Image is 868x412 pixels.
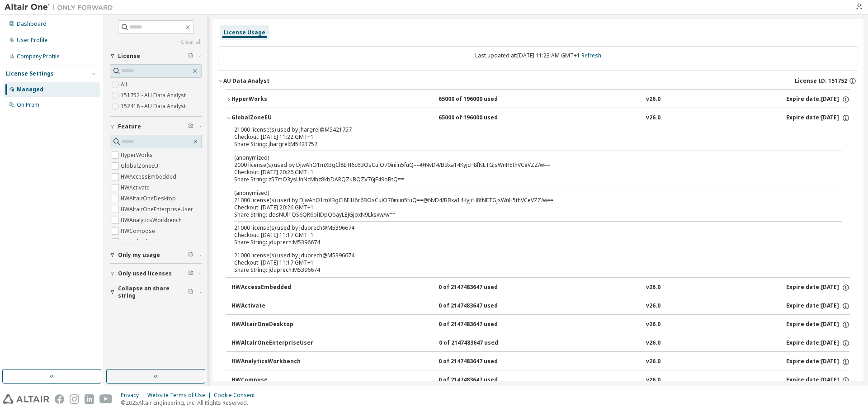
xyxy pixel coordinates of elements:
[121,204,195,215] label: HWAltairOneEnterpriseUser
[234,133,820,141] div: Checkout: [DATE] 11:22 GMT+1
[234,126,820,133] div: 21000 license(s) used by jhargrel@M5421757
[121,193,178,204] label: HWAltairOneDesktop
[234,189,820,197] p: (anonymized)
[121,237,163,247] label: HWEmbedBasic
[786,114,850,122] div: Expire date: [DATE]
[795,77,847,85] span: License ID: 151752
[439,302,520,310] div: 0 of 2147483647 used
[121,226,157,237] label: HWCompose
[110,282,202,302] button: Collapse on share string
[231,358,313,366] div: HWAnalyticsWorkbench
[231,352,850,372] button: HWAnalyticsWorkbench0 of 2147483647 usedv26.0Expire date:[DATE]
[17,37,47,44] div: User Profile
[121,79,129,90] label: All
[110,46,202,66] button: License
[121,101,188,112] label: 152418 - AU Data Analyst
[439,376,520,384] div: 0 of 2147483647 used
[214,392,260,399] div: Cookie Consent
[231,370,850,390] button: HWCompose0 of 2147483647 usedv26.0Expire date:[DATE]
[234,232,820,239] div: Checkout: [DATE] 11:17 GMT+1
[118,52,140,60] span: License
[231,302,313,310] div: HWActivate
[646,321,660,329] div: v26.0
[121,161,160,171] label: GlobalZoneEU
[188,270,193,277] span: Clear filter
[6,70,54,77] div: License Settings
[234,154,820,169] div: 2000 license(s) used by DjwAhO1mXBgCl8EiH6c6BOsCulO70iniin5fuQ==@NvD4/BBxa14KyjcH8fNETGjsWnH5thVC...
[17,86,43,93] div: Managed
[231,296,850,316] button: HWActivate0 of 2147483647 usedv26.0Expire date:[DATE]
[110,38,202,46] a: Clear all
[121,182,151,193] label: HWActivate
[786,376,850,384] div: Expire date: [DATE]
[147,392,214,399] div: Website Terms of Use
[99,394,113,404] img: youtube.svg
[188,289,193,296] span: Clear filter
[231,339,313,347] div: HWAltairOneEnterpriseUser
[231,278,850,298] button: HWAccessEmbedded0 of 2147483647 usedv26.0Expire date:[DATE]
[231,315,850,335] button: HWAltairOneDesktop0 of 2147483647 usedv26.0Expire date:[DATE]
[646,95,660,104] div: v26.0
[646,376,660,384] div: v26.0
[231,284,313,292] div: HWAccessEmbedded
[223,77,269,85] div: AU Data Analyst
[118,251,160,259] span: Only my usage
[110,264,202,284] button: Only used licenses
[110,245,202,265] button: Only my usage
[786,302,850,310] div: Expire date: [DATE]
[231,333,850,353] button: HWAltairOneEnterpriseUser0 of 2147483647 usedv26.0Expire date:[DATE]
[439,95,520,104] div: 65000 of 196000 used
[646,302,660,310] div: v26.0
[118,285,188,299] span: Collapse on share string
[70,394,79,404] img: instagram.svg
[224,29,265,36] div: License Usage
[234,239,820,246] div: Share String: jduprech:M5396674
[226,90,850,109] button: HyperWorks65000 of 196000 usedv26.0Expire date:[DATE]
[786,358,850,366] div: Expire date: [DATE]
[110,117,202,137] button: Feature
[226,108,850,128] button: GlobalZoneEU65000 of 196000 usedv26.0Expire date:[DATE]
[234,211,820,218] div: Share String: dqsNUl1QS6QR6oiIDpQbayLEJGjoxN9Lksxw/w==
[234,266,820,274] div: Share String: jduprech:M5396674
[218,46,858,65] div: Last updated at: [DATE] 11:23 AM GMT+1
[786,339,850,347] div: Expire date: [DATE]
[786,95,850,104] div: Expire date: [DATE]
[121,392,147,399] div: Privacy
[121,150,155,161] label: HyperWorks
[17,53,60,60] div: Company Profile
[188,52,193,60] span: Clear filter
[646,284,660,292] div: v26.0
[231,114,313,122] div: GlobalZoneEU
[581,52,601,59] a: Refresh
[786,321,850,329] div: Expire date: [DATE]
[439,339,520,347] div: 0 of 2147483647 used
[17,20,47,28] div: Dashboard
[188,123,193,130] span: Clear filter
[234,189,820,204] div: 21000 license(s) used by DjwAhO1mXBgCl8EiH6c6BOsCulO70iniin5fuQ==@NvD4/BBxa14KyjcH8fNETGjsWnH5thV...
[231,321,313,329] div: HWAltairOneDesktop
[121,90,188,101] label: 151752 - AU Data Analyst
[646,339,660,347] div: v26.0
[439,284,520,292] div: 0 of 2147483647 used
[439,114,520,122] div: 65000 of 196000 used
[17,101,39,109] div: On Prem
[85,394,94,404] img: linkedin.svg
[118,270,172,277] span: Only used licenses
[234,224,820,232] div: 21000 license(s) used by jduprech@M5396674
[646,114,660,122] div: v26.0
[786,284,850,292] div: Expire date: [DATE]
[234,259,820,266] div: Checkout: [DATE] 11:17 GMT+1
[55,394,64,404] img: facebook.svg
[231,376,313,384] div: HWCompose
[5,3,118,12] img: Altair One
[234,169,820,176] div: Checkout: [DATE] 20:26 GMT+1
[3,394,49,404] img: altair_logo.svg
[234,176,820,183] div: Share String: z57mO3ysUnNcMhz8kbDARQZuBQZV76jF49oBtQ==
[234,154,820,161] p: (anonymized)
[121,171,178,182] label: HWAccessEmbedded
[234,141,820,148] div: Share String: jhargrel:M5421757
[121,399,260,407] p: © 2025 Altair Engineering, Inc. All Rights Reserved.
[218,71,858,91] button: AU Data AnalystLicense ID: 151752
[231,95,313,104] div: HyperWorks
[118,123,141,130] span: Feature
